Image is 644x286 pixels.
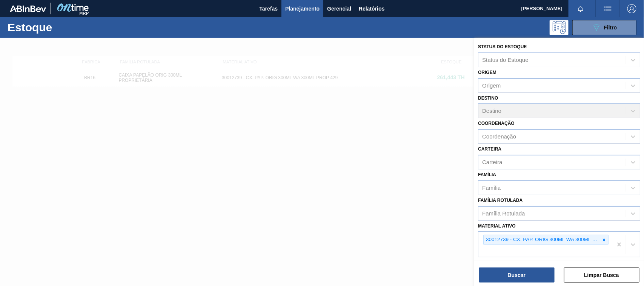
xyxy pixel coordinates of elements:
div: Status do Estoque [482,57,529,63]
div: Família Rotulada [482,210,525,217]
span: Filtro [604,25,617,31]
button: Notificações [569,3,593,14]
label: Coordenação [478,121,515,126]
label: Origem [478,70,496,75]
label: Família [478,172,496,177]
div: Coordenação [482,134,516,140]
h1: Estoque [8,23,118,32]
span: Planejamento [285,4,320,13]
img: TNhmsLtSVTkK8tSr43FrP2fwEKptu5GPRR3wAAAABJRU5ErkJggg== [10,5,46,12]
span: Tarefas [259,4,278,13]
label: Material ativo [478,223,516,229]
button: Filtro [572,20,636,35]
label: Família Rotulada [478,198,523,203]
span: Gerencial [327,4,351,13]
img: userActions [603,4,612,13]
label: Destino [478,95,498,101]
label: Status do Estoque [478,44,527,49]
div: 30012739 - CX. PAP. ORIG 300ML WA 300ML PROP 429 [484,235,600,244]
div: Pogramando: nenhum usuário selecionado [550,20,569,35]
img: Logout [627,4,636,13]
div: Família [482,185,501,191]
span: Relatórios [359,4,384,13]
label: Carteira [478,146,501,152]
div: Carteira [482,159,502,165]
div: Origem [482,82,501,89]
